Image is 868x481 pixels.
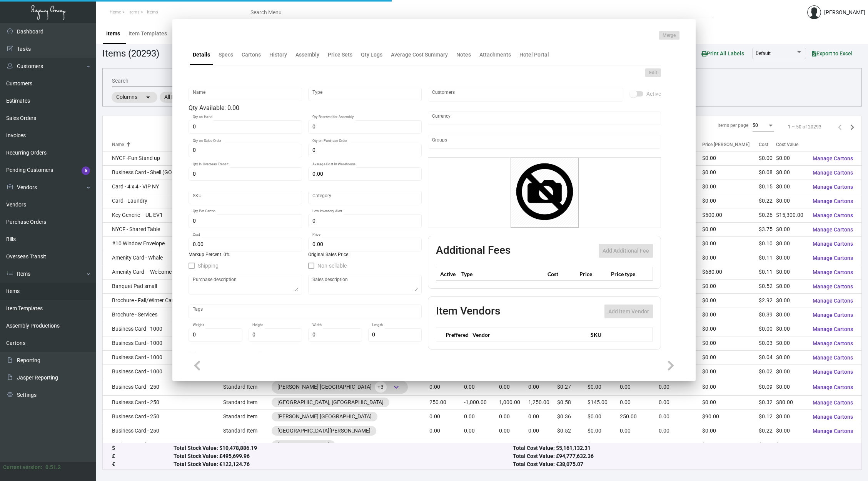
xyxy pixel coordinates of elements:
span: Add Additional Fee [603,248,649,254]
div: Average Cost Summary [391,51,448,59]
div: Cartons [242,51,261,59]
span: Is Service [198,350,220,360]
div: Notes [456,51,471,59]
div: 0.51.2 [45,463,61,471]
div: History [269,51,287,59]
th: Cost [546,267,577,281]
div: Current version: [3,463,42,471]
div: Assembly [295,51,319,59]
th: Preffered [436,328,469,341]
th: Vendor [469,328,587,341]
span: Non-sellable [317,261,347,270]
div: Qty Logs [361,51,382,59]
div: Hotel Portal [519,51,549,59]
div: Price Sets [328,51,352,59]
th: Active [436,267,460,281]
h2: Item Vendors [436,305,500,318]
button: Add item Vendor [604,305,653,318]
th: SKU [587,328,653,341]
div: Specs [219,51,233,59]
button: Merge [659,31,679,40]
span: Shipping [198,261,219,270]
div: Qty Available: 0.00 [189,103,422,113]
button: Edit [645,68,661,77]
span: Merge [663,32,676,39]
span: Active [646,89,661,98]
div: Details [193,51,210,59]
input: Add new.. [432,139,657,145]
span: Edit [649,70,657,76]
div: Attachments [479,51,511,59]
button: Add Additional Fee [599,244,653,258]
span: Tax is active [273,350,302,360]
span: Add item Vendor [608,308,649,315]
input: Add new.. [432,92,619,98]
th: Price [578,267,609,281]
th: Price type [609,267,644,281]
h2: Additional Fees [436,244,511,258]
th: Type [459,267,546,281]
